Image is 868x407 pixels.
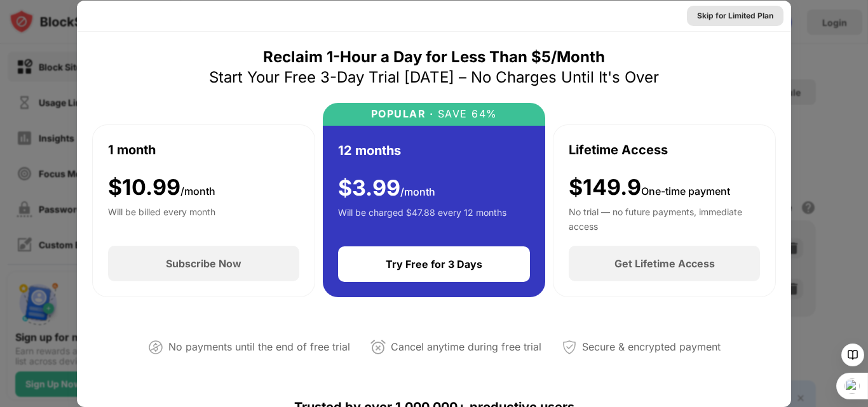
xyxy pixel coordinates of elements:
img: secured-payment [562,340,577,355]
div: Skip for Limited Plan [697,10,773,22]
div: Cancel anytime during free trial [391,338,541,356]
div: 12 months [338,141,401,160]
div: Lifetime Access [569,140,668,159]
div: $149.9 [569,175,730,201]
div: Get Lifetime Access [614,257,715,270]
div: Will be charged $47.88 every 12 months [338,206,506,231]
img: cancel-anytime [370,340,386,355]
img: not-paying [148,340,163,355]
div: $ 10.99 [108,175,215,201]
span: /month [180,185,215,197]
div: SAVE 64% [433,108,498,120]
div: No trial — no future payments, immediate access [569,205,760,230]
div: Subscribe Now [166,257,241,270]
span: /month [400,185,435,198]
div: No payments until the end of free trial [168,338,350,356]
div: POPULAR · [371,108,434,120]
div: Will be billed every month [108,205,215,230]
div: 1 month [108,140,156,159]
span: One-time payment [641,185,730,197]
div: Try Free for 3 Days [386,258,482,270]
div: Start Your Free 3-Day Trial [DATE] – No Charges Until It's Over [209,67,659,88]
div: $ 3.99 [338,175,435,201]
div: Secure & encrypted payment [582,338,721,356]
div: Reclaim 1-Hour a Day for Less Than $5/Month [263,47,605,67]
